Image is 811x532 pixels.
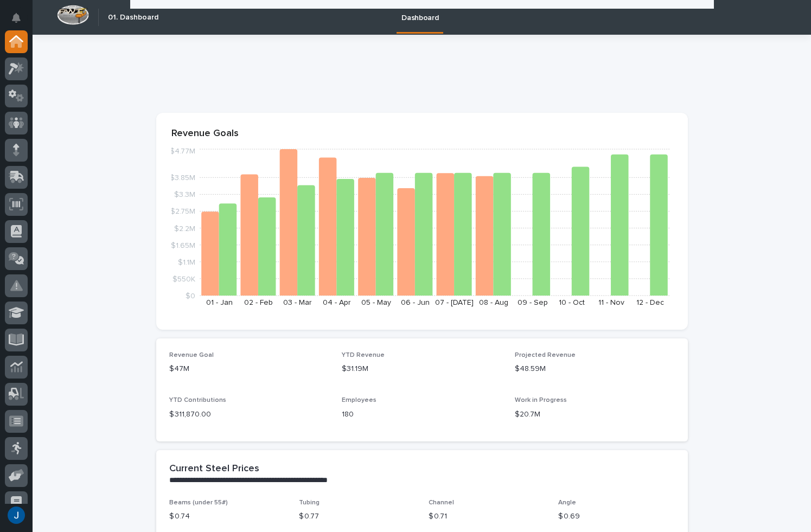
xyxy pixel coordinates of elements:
p: 180 [342,409,502,420]
text: 04 - Apr [323,299,351,306]
text: 12 - Dec [636,299,664,306]
span: Tubing [299,499,320,506]
p: $ 311,870.00 [169,409,329,420]
text: 10 - Oct [559,299,585,306]
p: $20.7M [515,409,675,420]
p: $ 0.74 [169,511,286,522]
span: Employees [342,397,376,403]
p: $ 0.77 [299,511,416,522]
text: 05 - May [361,299,391,306]
text: 02 - Feb [244,299,273,306]
tspan: $3.85M [170,174,195,182]
span: Angle [558,499,576,506]
text: 08 - Aug [478,299,508,306]
tspan: $550K [173,275,195,283]
text: 01 - Jan [206,299,232,306]
p: Revenue Goals [171,128,673,140]
tspan: $1.1M [178,258,195,266]
p: $ 0.71 [429,511,545,522]
button: Notifications [5,7,28,29]
span: Revenue Goal [169,352,214,358]
span: YTD Contributions [169,397,226,403]
h2: 01. Dashboard [108,13,158,22]
span: Channel [429,499,454,506]
p: $47M [169,363,329,375]
text: 11 - Nov [598,299,624,306]
tspan: $0 [186,292,195,300]
div: Notifications [14,13,28,30]
p: $ 0.69 [558,511,675,522]
button: users-avatar [5,504,28,527]
tspan: $2.75M [170,208,195,215]
span: Projected Revenue [515,352,576,358]
img: Workspace Logo [57,5,89,25]
text: 06 - Jun [400,299,429,306]
text: 09 - Sep [518,299,548,306]
span: YTD Revenue [342,352,385,358]
text: 03 - Mar [283,299,312,306]
span: Work in Progress [515,397,567,403]
tspan: $4.77M [170,148,195,155]
p: $48.59M [515,363,675,375]
tspan: $3.3M [174,191,195,198]
tspan: $1.65M [171,241,195,249]
p: $31.19M [342,363,502,375]
span: Beams (under 55#) [169,499,228,506]
h2: Current Steel Prices [169,463,259,475]
text: 07 - [DATE] [435,299,474,306]
tspan: $2.2M [174,225,195,232]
